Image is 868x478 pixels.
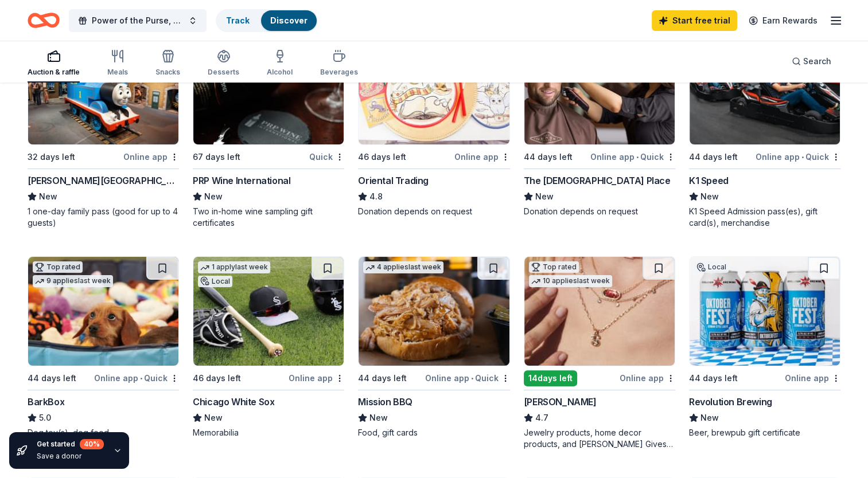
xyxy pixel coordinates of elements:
span: • [801,152,804,162]
div: Meals [107,68,128,77]
div: Mission BBQ [358,395,412,409]
img: Image for Mission BBQ [359,257,509,366]
div: 46 days left [193,371,241,385]
span: • [140,374,142,383]
span: • [636,152,639,162]
div: Memorabilia [193,427,344,438]
button: Power of the Purse, Women United [69,9,207,32]
span: 5.0 [39,411,51,425]
div: K1 Speed Admission pass(es), gift card(s), merchandise [689,206,840,229]
a: Earn Rewards [742,10,824,31]
img: Image for Kendra Scott [524,257,675,366]
div: [PERSON_NAME] [524,395,597,409]
div: Snacks [155,68,180,77]
div: Get started [37,439,104,449]
span: New [700,190,719,203]
button: Alcohol [267,45,293,83]
div: Online app Quick [425,371,510,385]
div: Online app Quick [94,371,179,385]
div: Desserts [208,68,239,77]
span: New [39,190,57,203]
div: 32 days left [28,150,75,164]
a: Image for K1 Speed3 applieslast week44 days leftOnline app•QuickK1 SpeedNewK1 Speed Admission pas... [689,35,840,229]
a: Image for Mission BBQ4 applieslast week44 days leftOnline app•QuickMission BBQNewFood, gift cards [358,256,509,438]
div: Top rated [33,261,83,273]
a: Image for Oriental TradingTop rated12 applieslast week46 days leftOnline appOriental Trading4.8Do... [358,35,509,217]
button: Meals [107,45,128,83]
div: Chicago White Sox [193,395,274,409]
div: [PERSON_NAME][GEOGRAPHIC_DATA] [28,174,179,187]
span: New [535,190,554,203]
img: Image for The Gents Place [524,36,675,144]
a: Image for PRP Wine International12 applieslast week67 days leftQuickPRP Wine InternationalNewTwo ... [193,35,344,229]
div: Local [694,261,729,273]
div: K1 Speed [689,174,729,187]
div: Donation depends on request [358,206,509,217]
div: BarkBox [28,395,64,409]
span: New [700,411,719,425]
div: 14 days left [524,370,577,386]
div: Donation depends on request [524,206,675,217]
button: Desserts [208,45,239,83]
div: Two in-home wine sampling gift certificates [193,206,344,229]
div: The [DEMOGRAPHIC_DATA] Place [524,174,671,187]
div: Beverages [320,68,358,77]
div: Online app [454,150,510,164]
a: Image for Chicago White Sox1 applylast weekLocal46 days leftOnline appChicago White SoxNewMemorab... [193,256,344,438]
div: Food, gift cards [358,427,509,438]
div: Auction & raffle [28,68,80,77]
div: Oriental Trading [358,174,429,187]
a: Image for The Gents PlaceLocal44 days leftOnline app•QuickThe [DEMOGRAPHIC_DATA] PlaceNewDonation... [524,35,675,217]
a: Home [28,7,60,34]
div: Beer, brewpub gift certificate [689,427,840,438]
div: Quick [309,150,344,164]
div: PRP Wine International [193,174,290,187]
div: 10 applies last week [529,275,612,287]
span: New [204,411,223,425]
a: Image for BarkBoxTop rated9 applieslast week44 days leftOnline app•QuickBarkBox5.0Dog toy(s), dog... [28,256,179,438]
div: 46 days left [358,150,406,164]
div: 44 days left [689,371,738,385]
img: Image for K1 Speed [690,36,840,144]
div: 44 days left [358,371,407,385]
span: Power of the Purse, Women United [92,14,184,28]
button: Beverages [320,45,358,83]
div: Top rated [529,261,579,273]
img: Image for Oriental Trading [359,36,509,144]
div: Revolution Brewing [689,395,772,409]
div: 44 days left [689,150,738,164]
img: Image for Revolution Brewing [690,257,840,366]
span: • [471,374,473,383]
button: Snacks [155,45,180,83]
div: Online app [620,371,675,385]
div: Local [198,276,232,287]
div: 44 days left [28,371,76,385]
div: Online app [123,150,179,164]
a: Start free trial [652,10,737,31]
a: Track [226,15,250,25]
span: New [204,190,223,203]
span: 4.8 [369,190,383,203]
div: Jewelry products, home decor products, and [PERSON_NAME] Gives Back event in-store or online (or ... [524,427,675,450]
span: 4.7 [535,411,548,425]
button: TrackDiscover [216,9,318,32]
a: Discover [270,15,308,25]
a: Image for Revolution BrewingLocal44 days leftOnline appRevolution BrewingNewBeer, brewpub gift ce... [689,256,840,438]
div: Online app [785,371,840,385]
div: 4 applies last week [363,261,443,273]
div: 44 days left [524,150,573,164]
div: 67 days left [193,150,240,164]
div: 40 % [80,439,104,449]
button: Search [783,50,840,73]
div: 9 applies last week [33,275,113,287]
div: Online app Quick [756,150,840,164]
img: Image for Chicago White Sox [193,257,344,366]
a: Image for Kohl Children's Museum1 applylast weekLocal32 days leftOnline app[PERSON_NAME][GEOGRAPH... [28,35,179,229]
div: 1 one-day family pass (good for up to 4 guests) [28,206,179,229]
div: Save a donor [37,452,104,461]
button: Auction & raffle [28,45,80,83]
img: Image for Kohl Children's Museum [28,36,178,144]
div: Alcohol [267,68,293,77]
div: 1 apply last week [198,261,270,273]
img: Image for PRP Wine International [193,36,344,144]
